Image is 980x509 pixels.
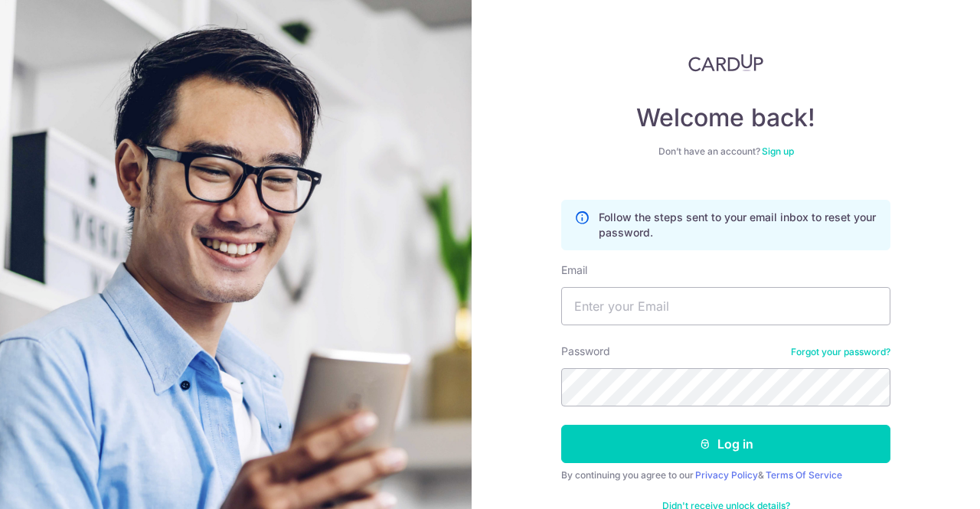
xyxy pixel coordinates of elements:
[688,54,763,72] img: CardUp Logo
[766,469,842,481] a: Terms Of Service
[561,103,890,133] h4: Welcome back!
[561,469,890,481] div: By continuing you agree to our &
[561,425,890,463] button: Log in
[791,346,890,358] a: Forgot your password?
[762,145,794,157] a: Sign up
[561,344,610,359] label: Password
[695,469,758,481] a: Privacy Policy
[561,145,890,158] div: Don’t have an account?
[599,210,877,240] p: Follow the steps sent to your email inbox to reset your password.
[561,287,890,325] input: Enter your Email
[561,263,587,278] label: Email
